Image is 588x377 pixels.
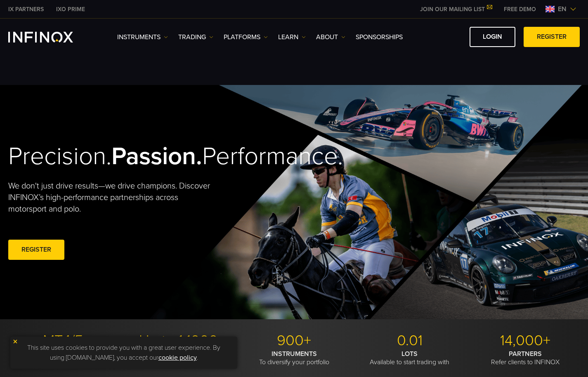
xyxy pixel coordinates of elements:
a: JOIN OUR MAILING LIST [414,6,498,13]
p: We don't just drive results—we drive champions. Discover INFINOX’s high-performance partnerships ... [8,180,214,215]
a: INFINOX [2,5,50,14]
a: INFINOX Logo [8,32,92,42]
p: To diversify your portfolio [239,350,349,366]
a: ABOUT [316,32,345,42]
p: Refer clients to INFINOX [470,350,580,366]
p: 0.01 [355,332,464,350]
p: Up to 1:1000 [124,332,233,350]
a: cookie policy [158,353,197,362]
p: 900+ [239,332,349,350]
p: 14,000+ [470,332,580,350]
a: INFINOX MENU [498,5,542,14]
strong: Passion. [111,141,202,171]
a: PLATFORMS [224,32,268,42]
a: LOGIN [470,27,515,47]
strong: LOTS [401,350,418,358]
p: With modern trading tools [8,350,118,366]
a: Instruments [117,32,168,42]
p: This site uses cookies to provide you with a great user experience. By using [DOMAIN_NAME], you a... [14,341,233,365]
img: yellow close icon [12,339,18,344]
a: Learn [278,32,306,42]
a: TRADING [178,32,213,42]
p: Available to start trading with [355,350,464,366]
h2: Precision. Performance. [8,141,265,172]
a: REGISTER [524,27,580,47]
span: en [555,4,570,14]
a: INFINOX [50,5,91,14]
strong: INSTRUMENTS [272,350,317,358]
a: SPONSORSHIPS [356,32,403,42]
p: MT4/5 [8,332,118,350]
a: REGISTER [8,240,64,260]
strong: PARTNERS [509,350,542,358]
